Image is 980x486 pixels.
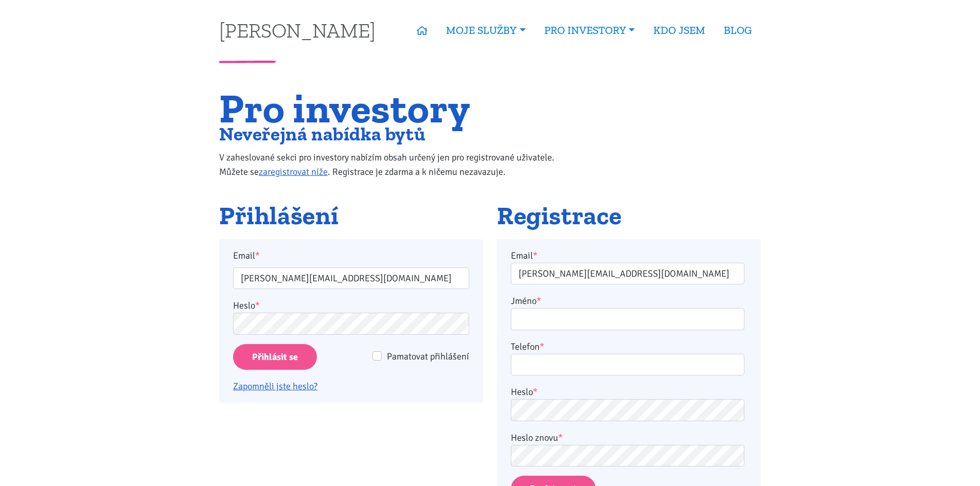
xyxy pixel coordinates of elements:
span: Pamatovat přihlášení [387,351,469,362]
h1: Pro investory [219,91,576,125]
abbr: required [540,341,544,352]
label: Email [511,248,538,263]
a: PRO INVESTORY [535,19,644,42]
label: Heslo znovu [511,430,563,445]
h2: Registrace [497,202,761,230]
abbr: required [533,386,538,398]
abbr: required [558,432,563,443]
input: Přihlásit se [233,344,317,370]
label: Jméno [511,294,541,308]
abbr: required [533,250,538,261]
label: Heslo [511,385,538,399]
label: Email [226,248,476,263]
a: [PERSON_NAME] [219,20,376,40]
a: KDO JSEM [644,19,715,42]
label: Telefon [511,339,544,354]
h2: Neveřejná nabídka bytů [219,125,576,142]
p: V zaheslované sekci pro investory nabízím obsah určený jen pro registrované uživatele. Můžete se ... [219,150,576,179]
a: BLOG [715,19,761,42]
label: Heslo [233,298,260,313]
h2: Přihlášení [219,202,483,230]
abbr: required [537,295,541,307]
a: MOJE SLUŽBY [437,19,534,42]
a: Zapomněli jste heslo? [233,381,317,392]
a: zaregistrovat níže [259,166,328,177]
